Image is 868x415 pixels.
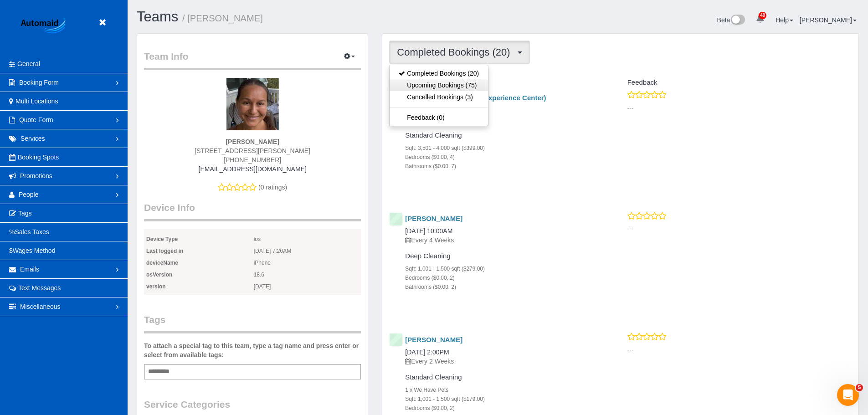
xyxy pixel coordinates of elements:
img: Automaid Logo [16,16,73,36]
iframe: Intercom live chat [837,384,859,406]
a: Completed Bookings (20) [390,67,488,79]
a: Teams [137,9,178,25]
span: 18.6 [254,269,361,281]
legend: Team Info [144,50,361,70]
h4: Service [389,79,613,87]
a: 40 [751,9,769,29]
span: [DATE] 7:20AM [254,245,361,257]
b: version [146,283,166,290]
b: deviceName [146,260,178,266]
span: Promotions [20,172,52,179]
span: Completed Bookings (20) [397,46,514,58]
strong: [PERSON_NAME] [226,138,279,145]
small: 1 x We Have Pets [405,387,448,393]
span: General [17,60,40,67]
p: Every 4 Weeks [405,236,600,245]
a: Beta [717,16,745,24]
small: Bathrooms ($0.00, 7) [405,163,456,169]
div: (0 ratings) [144,78,361,201]
h4: Deep Cleaning [405,252,600,260]
span: 40 [759,12,766,19]
small: Sqft: 3,501 - 4,000 sqft ($399.00) [405,145,485,151]
a: [DATE] 2:00PM [405,348,449,356]
a: [PERSON_NAME] (1010 Experience Center) [405,94,546,102]
span: iPhone [254,257,361,269]
span: Booking Form [19,79,59,86]
small: / [PERSON_NAME] [182,13,263,23]
p: --- [627,224,852,233]
b: osVersion [146,272,172,278]
small: Bedrooms ($0.00, 2) [405,275,454,281]
span: Wages Method [13,247,56,254]
span: Text Messages [18,284,61,292]
p: --- [627,345,852,354]
span: ios [254,233,361,245]
a: [EMAIL_ADDRESS][DOMAIN_NAME] [199,165,307,173]
a: [DATE] 10:00AM [405,227,452,235]
span: [STREET_ADDRESS][PERSON_NAME] [195,147,310,154]
b: Last logged in [146,248,183,254]
a: [PERSON_NAME] [405,215,462,222]
p: Every 2 Weeks [405,357,600,366]
span: [DATE] [254,281,361,292]
b: Device Type [146,236,178,242]
a: [PERSON_NAME] [405,336,462,343]
span: Services [21,135,45,142]
span: Booking Spots [18,154,59,161]
button: Completed Bookings (20) [389,41,529,64]
small: Sqft: 1,001 - 1,500 sqft ($279.00) [405,266,485,272]
h4: Feedback [627,79,852,87]
span: Tags [18,210,32,217]
small: Sqft: 1,001 - 1,500 sqft ($179.00) [405,396,485,402]
span: Sales Taxes [15,228,49,236]
img: ND [226,78,279,130]
a: Cancelled Bookings (3) [390,91,488,103]
a: [PERSON_NAME] [800,16,857,24]
h4: Standard Cleaning [405,132,600,139]
span: Multi Locations [15,97,58,105]
h4: Standard Cleaning [405,374,600,381]
small: Bedrooms ($0.00, 2) [405,405,454,411]
span: 5 [856,384,863,391]
p: Every 1 Week [405,115,600,124]
small: Bathrooms ($0.00, 2) [405,284,456,290]
small: Bedrooms ($0.00, 4) [405,154,454,160]
span: Miscellaneous [20,303,61,310]
span: Quote Form [19,116,53,123]
legend: Tags [144,313,361,333]
span: Emails [20,266,39,273]
a: Upcoming Bookings (75) [390,79,488,91]
a: Feedback (0) [390,112,488,123]
img: New interface [730,15,745,26]
span: People [19,191,39,198]
label: To attach a special tag to this team, type a tag name and press enter or select from available tags: [144,341,361,359]
p: --- [627,103,852,113]
a: Help [776,16,793,24]
span: [PHONE_NUMBER] [224,156,281,164]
